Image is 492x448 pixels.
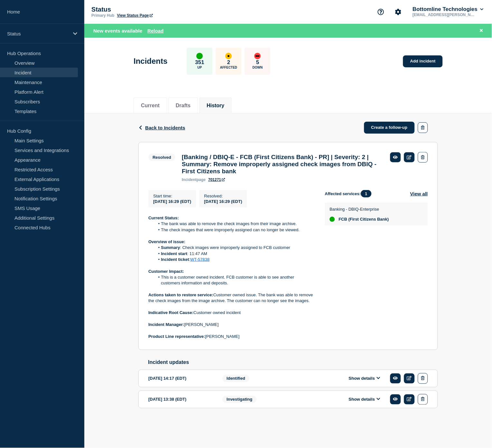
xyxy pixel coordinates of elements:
strong: Overview of issue: [148,239,185,244]
p: Down [253,66,263,69]
p: Primary Hub [91,13,114,18]
button: View all [410,190,428,197]
span: New events available [93,28,142,33]
strong: Actions taken to restore service: [148,293,213,298]
button: Show details [347,376,382,381]
p: [EMAIL_ADDRESS][PERSON_NAME][DOMAIN_NAME] [412,13,478,17]
div: down [254,53,261,59]
p: Customer owned incident [148,310,315,316]
p: Start time : [153,194,191,198]
button: Support [374,5,388,19]
p: 5 [256,59,259,66]
p: Status [91,6,220,13]
span: Affected services: [325,190,375,197]
a: Create a follow-up [364,122,415,134]
li: : [155,257,315,262]
button: Bottomline Technologies [412,6,485,13]
strong: Incident start [161,251,187,256]
button: Drafts [176,103,191,109]
span: incident [182,177,197,182]
span: Investigating [222,396,257,403]
p: Resolved : [204,194,242,198]
span: FCB (First Citizens Bank) [339,217,389,222]
p: Status [7,31,69,36]
p: page [182,177,206,182]
a: View Status Page [117,13,153,18]
h2: Incident updates [148,360,438,366]
a: WT-57838 [190,257,210,262]
p: Customer owned issue. The bank was able to remove the check images from the image archive. The cu... [148,292,315,304]
li: The bank was able to remove the check images from their image archive. [155,221,315,227]
button: Current [141,103,160,109]
button: Reload [147,28,164,33]
strong: Summary [161,245,180,250]
h1: Incidents [134,57,167,66]
p: [PERSON_NAME] [148,322,315,328]
strong: Current Status: [148,215,179,220]
div: affected [225,53,232,59]
p: 2 [227,59,230,66]
p: Banking - DBIQ-Enterprise [330,207,389,212]
button: Show details [347,397,382,402]
li: : 11:47 AM [155,251,315,257]
span: [DATE] 16:29 (EDT) [204,199,242,204]
span: Identified [222,375,250,382]
p: Up [197,66,202,69]
div: [DATE] 13:38 (EDT) [148,394,213,405]
button: History [207,103,224,109]
a: 701271 [208,177,225,182]
a: Add incident [403,55,443,67]
p: [PERSON_NAME] [148,334,315,340]
strong: Indicative Root Cause: [148,310,194,315]
span: 1 [361,190,372,197]
button: Account settings [392,5,405,19]
strong: Customer Impact: [148,269,184,274]
div: up [196,53,203,59]
div: [DATE] 14:17 (EDT) [148,373,213,384]
li: This is a customer owned incident. FCB customer is able to see another customers information and ... [155,275,315,287]
span: [DATE] 16:29 (EDT) [153,199,191,204]
p: 351 [195,59,204,66]
p: Affected [220,66,237,69]
strong: Product Line representative: [148,334,205,339]
span: Resolved [148,154,175,161]
h3: [Banking / DBIQ-E - FCB (First Citizens Bank) - PR] | Severity: 2 | Summary: Remove improperly as... [182,154,384,175]
button: Back to Incidents [138,125,185,130]
strong: Incident ticket [161,257,189,262]
strong: Incident Manager: [148,322,184,327]
span: Back to Incidents [145,125,185,130]
li: : Check images were improperly assigned to FCB customer [155,245,315,251]
div: up [330,217,335,222]
li: The check images that were improperly assigned can no longer be viewed. [155,227,315,233]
